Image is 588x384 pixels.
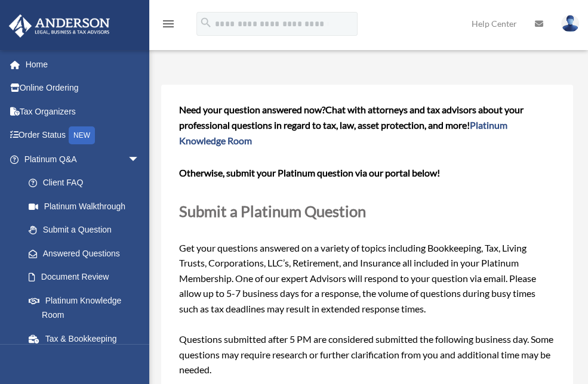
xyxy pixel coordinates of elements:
img: Anderson Advisors Platinum Portal [5,14,113,38]
a: Online Ordering [8,76,158,100]
span: Get your questions answered on a variety of topics including Bookkeeping, Tax, Living Trusts, Cor... [179,104,556,375]
a: Order StatusNEW [8,123,158,148]
div: NEW [69,126,95,144]
span: Chat with attorneys and tax advisors about your professional questions in regard to tax, law, ass... [179,104,524,145]
b: Otherwise, submit your Platinum question via our portal below! [179,167,440,178]
a: Submit a Question [17,218,152,242]
a: Tax & Bookkeeping Packages [17,327,158,365]
a: Platinum Knowledge Room [17,289,158,327]
a: Platinum Q&Aarrow_drop_down [8,147,158,171]
span: arrow_drop_down [128,147,152,172]
a: Tax Organizers [8,100,158,123]
a: Client FAQ [17,171,158,195]
a: Home [8,52,158,76]
a: menu [161,21,176,31]
i: menu [161,17,176,31]
a: Platinum Walkthrough [17,194,158,218]
a: Platinum Knowledge Room [179,119,507,146]
a: Document Review [17,265,158,289]
a: Answered Questions [17,241,158,265]
span: Submit a Platinum Question [179,202,366,220]
img: User Pic [561,15,579,32]
span: Need your question answered now? [179,104,325,115]
i: search [199,16,213,29]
